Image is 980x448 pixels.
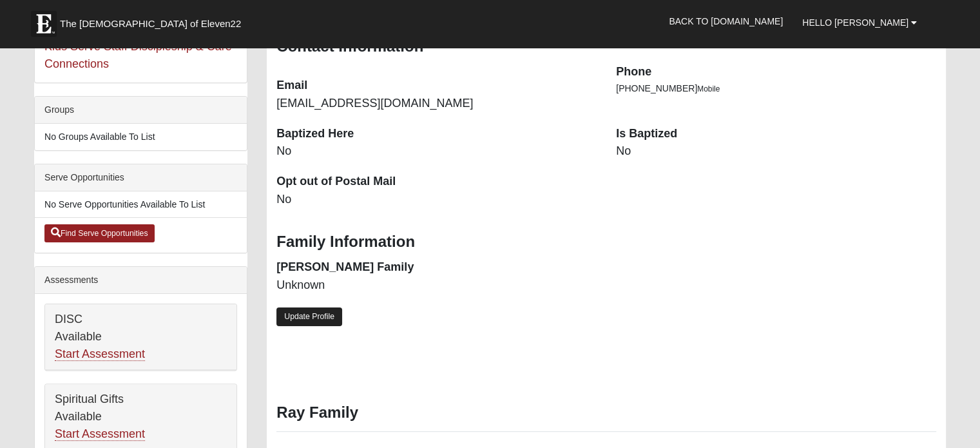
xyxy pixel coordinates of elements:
a: Start Assessment [55,427,145,441]
dd: No [616,143,936,160]
dt: Email [276,77,597,94]
a: Back to [DOMAIN_NAME] [659,5,793,37]
h3: Family Information [276,233,936,251]
li: No Serve Opportunities Available To List [35,191,247,218]
a: The [DEMOGRAPHIC_DATA] of Eleven22 [24,5,282,37]
dd: No [276,191,597,208]
dt: Opt out of Postal Mail [276,173,597,190]
dd: [EMAIL_ADDRESS][DOMAIN_NAME] [276,95,597,112]
dt: Phone [616,64,936,81]
li: No Groups Available To List [35,124,247,150]
a: Update Profile [276,307,342,326]
dt: [PERSON_NAME] Family [276,259,597,276]
dd: No [276,143,597,160]
img: Eleven22 logo [31,11,57,37]
span: The [DEMOGRAPHIC_DATA] of Eleven22 [60,17,241,30]
span: Hello [PERSON_NAME] [802,17,908,28]
li: [PHONE_NUMBER] [616,82,936,95]
div: Assessments [35,267,247,294]
dd: Unknown [276,277,597,294]
a: Start Assessment [55,347,145,361]
dt: Baptized Here [276,126,597,142]
dt: Is Baptized [616,126,936,142]
a: Hello [PERSON_NAME] [793,6,927,39]
a: Find Serve Opportunities [44,224,155,242]
div: Serve Opportunities [35,164,247,191]
h3: Ray Family [276,404,936,422]
span: Mobile [697,84,720,93]
div: DISC Available [45,304,236,370]
div: Groups [35,97,247,124]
